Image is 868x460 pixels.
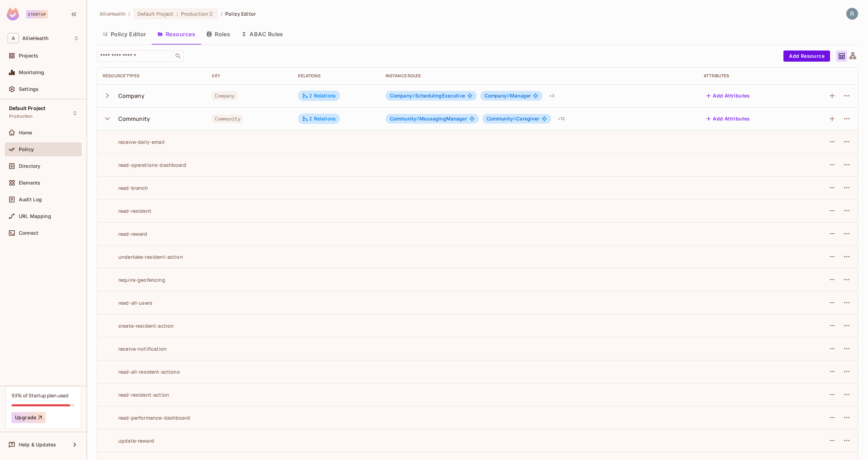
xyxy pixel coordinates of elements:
button: Add Attributes [704,90,753,101]
span: Directory [19,163,40,169]
div: undertake-resident-action [103,254,183,260]
span: Elements [19,180,40,186]
span: Production [9,114,33,119]
div: 93% of Startup plan used [11,392,68,399]
span: # [412,93,415,99]
div: read-performance-dashboard [103,414,190,421]
div: 2 Relations [302,116,336,122]
div: Community [118,115,150,123]
button: Add Attributes [704,113,753,124]
span: Caregiver [487,116,539,122]
span: : [176,11,179,17]
div: Company [118,92,144,100]
div: Relations [298,73,374,79]
div: receive-daily-email [103,139,165,145]
button: Policy Editor [97,25,152,43]
span: Policy [19,147,34,152]
span: Home [19,130,32,135]
div: read-resident-action [103,391,169,398]
div: read-resident [103,208,151,214]
div: Attributes [704,73,791,79]
span: Company [212,91,237,100]
span: Settings [19,86,39,92]
span: Community [212,114,243,123]
div: read-branch [103,185,148,191]
div: read-all-users [103,299,152,306]
div: receive-notification [103,345,167,352]
button: ABAC Rules [236,25,289,43]
span: SchedulingExecutive [390,93,465,99]
li: / [221,10,222,17]
div: Instance roles [386,73,693,79]
span: Production [181,10,208,17]
span: Policy Editor [225,10,256,17]
div: require-geofencing [103,276,165,283]
span: Help & Updates [19,442,56,447]
span: MessagingManager [390,116,467,122]
div: create-resident-action [103,322,174,329]
span: Community [390,116,420,122]
span: A [8,33,19,43]
span: Default Project [9,106,45,111]
span: the active workspace [100,10,126,17]
span: Monitoring [19,70,45,75]
button: Upgrade [11,412,46,423]
div: Resource Types [103,73,201,79]
li: / [128,10,130,17]
button: Resources [152,25,201,43]
button: Add Resource [783,50,830,62]
span: Company [484,93,510,99]
div: read-all-resident-actions [103,368,180,375]
span: # [416,116,419,122]
span: Default Project [137,10,174,17]
span: Connect [19,230,38,236]
div: read-operations-dashboard [103,162,186,168]
span: URL Mapping [19,213,51,219]
span: Audit Log [19,197,42,202]
span: # [513,116,516,122]
div: Key [212,73,287,79]
span: # [507,93,510,99]
div: + 12 [555,113,568,124]
span: Projects [19,53,38,59]
span: Manager [484,93,531,99]
img: SReyMgAAAABJRU5ErkJggg== [7,8,19,21]
div: update-reward [103,437,154,444]
div: 2 Relations [302,93,336,99]
span: Workspace: AllieHealth [22,36,48,41]
img: Rodrigo Mayer [846,8,858,20]
span: Company [390,93,415,99]
span: Community [487,116,516,122]
div: read-reward [103,231,148,237]
div: Startup [26,10,48,18]
button: Roles [201,25,236,43]
div: + 3 [546,90,557,101]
